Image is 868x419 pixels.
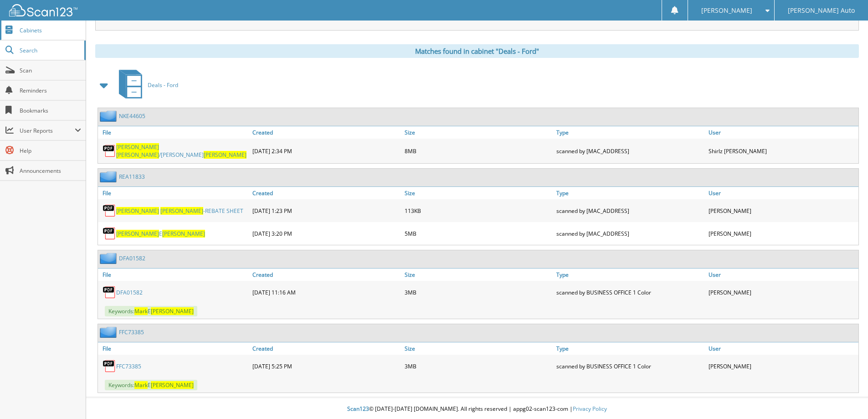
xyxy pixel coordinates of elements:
div: [PERSON_NAME] [706,357,858,375]
span: [PERSON_NAME] Auto [788,8,855,13]
div: scanned by BUSINESS OFFICE 1 Color [554,357,706,375]
a: User [706,269,858,281]
a: [PERSON_NAME] [PERSON_NAME]-REBATE SHEET [116,207,243,215]
a: Created [250,126,402,139]
a: User [706,126,858,139]
div: [PERSON_NAME] [706,202,858,220]
a: Privacy Policy [573,405,607,413]
span: [PERSON_NAME] [701,8,752,13]
div: Matches found in cabinet "Deals - Ford" [95,44,859,58]
span: [PERSON_NAME] [116,143,159,151]
img: folder2.png [100,110,119,122]
a: File [98,342,250,355]
span: [PERSON_NAME] [151,381,194,389]
a: Size [402,342,555,355]
span: Search [20,47,80,54]
div: scanned by [MAC_ADDRESS] [554,224,706,243]
img: PDF.png [103,204,116,217]
span: Keywords: E [105,306,197,316]
span: Announcements [20,167,81,175]
span: Scan123 [347,405,369,413]
span: Deals - Ford [148,81,178,89]
span: Bookmarks [20,107,81,114]
a: FFC73385 [119,328,144,336]
span: Mark [134,307,148,315]
span: Reminders [20,87,81,94]
a: [PERSON_NAME] [PERSON_NAME]/[PERSON_NAME][PERSON_NAME] [116,143,248,159]
a: [PERSON_NAME]E[PERSON_NAME] [116,230,205,238]
a: Size [402,269,555,281]
span: Keywords: E [105,380,197,390]
div: Shirlz [PERSON_NAME] [706,141,858,161]
a: Size [402,126,555,139]
img: scan123-logo-white.svg [9,4,77,16]
span: [PERSON_NAME] [151,307,194,315]
span: Help [20,147,81,155]
div: [DATE] 5:25 PM [250,357,402,375]
a: FFC73385 [116,362,141,370]
iframe: Chat Widget [822,375,868,419]
a: File [98,269,250,281]
a: DFA01582 [116,289,143,296]
div: [DATE] 1:23 PM [250,202,402,220]
span: Mark [134,381,148,389]
a: Size [402,187,555,199]
a: NKE44605 [119,112,145,120]
a: Type [554,187,706,199]
div: 113KB [402,202,555,220]
a: Created [250,269,402,281]
span: [PERSON_NAME] [116,207,159,215]
img: PDF.png [103,227,116,240]
a: Deals - Ford [113,67,178,103]
img: folder2.png [100,171,119,182]
div: [DATE] 2:34 PM [250,141,402,161]
div: [DATE] 11:16 AM [250,283,402,301]
span: [PERSON_NAME] [204,151,247,159]
a: REA11833 [119,173,145,181]
img: folder2.png [100,326,119,338]
img: PDF.png [103,359,116,373]
a: DFA01582 [119,254,145,262]
div: [PERSON_NAME] [706,224,858,243]
a: User [706,342,858,355]
div: scanned by [MAC_ADDRESS] [554,202,706,220]
span: Cabinets [20,26,81,34]
a: File [98,126,250,139]
div: [DATE] 3:20 PM [250,224,402,243]
span: User Reports [20,127,75,134]
div: scanned by [MAC_ADDRESS] [554,141,706,161]
a: Created [250,342,402,355]
div: [PERSON_NAME] [706,283,858,301]
div: 3MB [402,283,555,301]
div: 5MB [402,224,555,243]
span: Scan [20,67,81,74]
a: File [98,187,250,199]
a: Created [250,187,402,199]
img: PDF.png [103,285,116,299]
div: scanned by BUSINESS OFFICE 1 Color [554,283,706,301]
span: [PERSON_NAME] [160,207,203,215]
a: Type [554,342,706,355]
a: Type [554,269,706,281]
span: [PERSON_NAME] [162,230,205,238]
span: [PERSON_NAME] [116,230,159,238]
img: PDF.png [103,144,116,158]
div: 3MB [402,357,555,375]
img: folder2.png [100,253,119,264]
a: Type [554,126,706,139]
div: 8MB [402,141,555,161]
a: User [706,187,858,199]
span: [PERSON_NAME] [116,151,159,159]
